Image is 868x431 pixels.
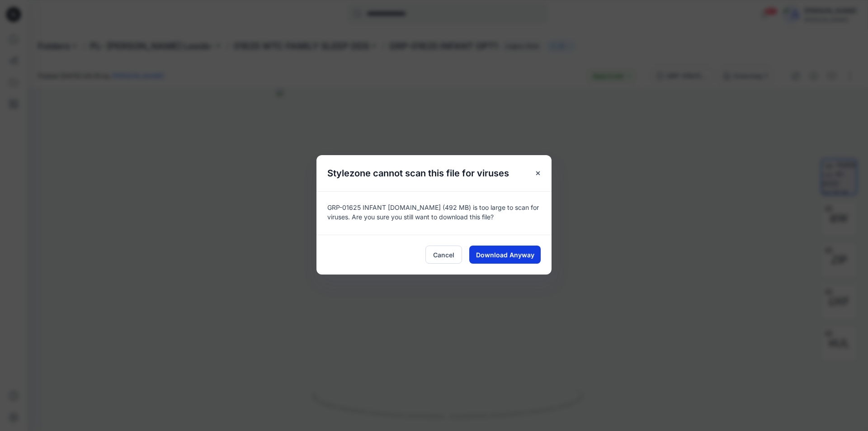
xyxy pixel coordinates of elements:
button: Download Anyway [469,246,541,264]
span: Download Anyway [476,250,534,260]
button: Cancel [425,246,462,264]
div: GRP-01625 INFANT [DOMAIN_NAME] (492 MB) is too large to scan for viruses. Are you sure you still ... [316,191,552,235]
button: Close [530,165,546,181]
h5: Stylezone cannot scan this file for viruses [316,155,520,191]
span: Cancel [433,250,454,260]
